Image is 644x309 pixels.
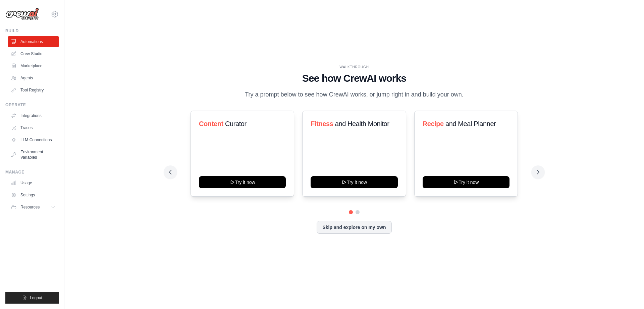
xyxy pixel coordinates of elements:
p: Try a prompt below to see how CrewAI works, or jump right in and build your own. [241,90,467,100]
button: Try it now [199,176,286,188]
button: Resources [8,202,59,213]
a: Agents [8,73,59,83]
a: Traces [8,122,59,133]
span: Logout [30,295,42,301]
a: Marketplace [8,61,59,71]
a: Environment Variables [8,147,59,163]
a: Settings [8,190,59,200]
button: Skip and explore on my own [317,221,391,234]
button: Logout [5,292,59,304]
span: and Health Monitor [335,120,389,127]
a: LLM Connections [8,134,59,145]
span: Curator [225,120,247,127]
a: Tool Registry [8,85,59,95]
div: Operate [5,102,59,108]
div: Manage [5,169,59,175]
span: Fitness [311,120,333,127]
a: Crew Studio [8,48,59,59]
button: Try it now [311,176,397,188]
a: Integrations [8,110,59,121]
img: Logo [5,8,39,21]
span: Content [199,120,223,127]
div: WALKTHROUGH [169,65,539,70]
button: Try it now [423,176,509,188]
a: Usage [8,178,59,188]
div: Build [5,28,59,34]
h1: See how CrewAI works [169,72,539,84]
span: Recipe [423,120,444,127]
span: Resources [20,204,40,210]
a: Automations [8,36,59,47]
span: and Meal Planner [445,120,496,127]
